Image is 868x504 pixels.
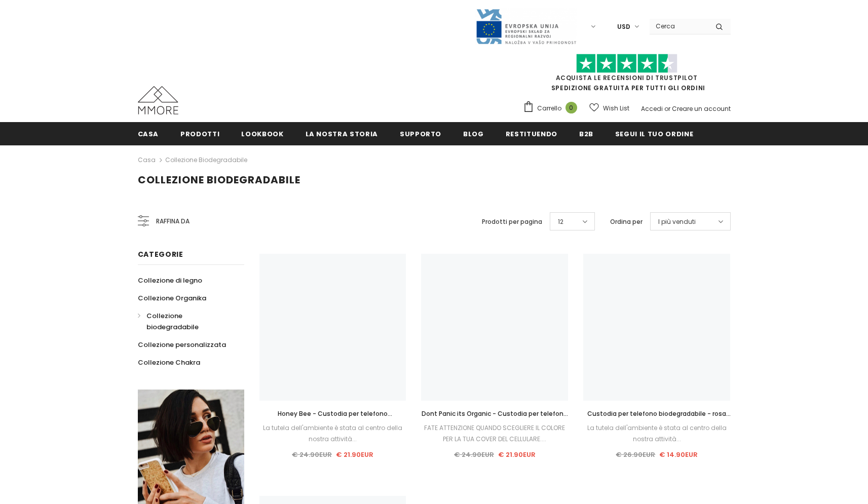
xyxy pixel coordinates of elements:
[589,99,629,117] a: Wish List
[523,101,582,116] a: Carrello 0
[156,216,190,227] span: Raffina da
[138,173,300,187] span: Collezione biodegradabile
[400,122,441,145] a: supporto
[463,122,484,145] a: Blog
[269,409,396,429] span: Honey Bee - Custodia per telefono biodegradabile - Giallo, arancione e nero
[454,450,494,459] span: € 24.90EUR
[475,22,577,30] a: Javni Razpis
[259,422,406,445] div: La tutela dell'ambiente è stata al centro della nostra attività...
[616,450,655,459] span: € 26.90EUR
[617,22,630,32] span: USD
[306,129,378,139] span: La nostra storia
[180,129,219,139] span: Prodotti
[506,129,557,139] span: Restituendo
[292,450,332,459] span: € 24.90EUR
[610,217,643,227] label: Ordina per
[579,122,593,145] a: B2B
[558,217,563,227] span: 12
[658,217,696,227] span: I più venduti
[475,8,577,45] img: Javni Razpis
[138,293,206,303] span: Collezione Organika
[146,311,199,332] span: Collezione biodegradabile
[241,129,283,139] span: Lookbook
[138,86,178,114] img: Casi MMORE
[259,408,406,419] a: Honey Bee - Custodia per telefono biodegradabile - Giallo, arancione e nero
[615,129,693,139] span: Segui il tuo ordine
[336,450,373,459] span: € 21.90EUR
[583,422,730,445] div: La tutela dell'ambiente è stata al centro della nostra attività...
[241,122,283,145] a: Lookbook
[523,58,731,92] span: SPEDIZIONE GRATUITA PER TUTTI GLI ORDINI
[138,272,202,289] a: Collezione di legno
[556,73,698,82] a: Acquista le recensioni di TrustPilot
[138,336,226,354] a: Collezione personalizzata
[400,129,441,139] span: supporto
[138,122,159,145] a: Casa
[421,408,568,419] a: Dont Panic its Organic - Custodia per telefono biodegradabile
[587,409,731,429] span: Custodia per telefono biodegradabile - rosa trasparente
[650,19,708,33] input: Search Site
[615,122,693,145] a: Segui il tuo ordine
[138,354,200,371] a: Collezione Chakra
[482,217,542,227] label: Prodotti per pagina
[583,408,730,419] a: Custodia per telefono biodegradabile - rosa trasparente
[306,122,378,145] a: La nostra storia
[565,102,577,113] span: 0
[138,289,206,307] a: Collezione Organika
[138,276,202,285] span: Collezione di legno
[641,104,663,113] a: Accedi
[498,450,536,459] span: € 21.90EUR
[506,122,557,145] a: Restituendo
[138,358,200,367] span: Collezione Chakra
[421,422,568,445] div: FATE ATTENZIONE QUANDO SCEGLIERE IL COLORE PER LA TUA COVER DEL CELLULARE....
[422,409,568,429] span: Dont Panic its Organic - Custodia per telefono biodegradabile
[579,129,593,139] span: B2B
[138,129,159,139] span: Casa
[603,103,629,113] span: Wish List
[672,104,731,113] a: Creare un account
[138,307,233,336] a: Collezione biodegradabile
[138,154,156,166] a: Casa
[664,104,670,113] span: or
[576,54,677,73] img: Fidati di Pilot Stars
[180,122,219,145] a: Prodotti
[659,450,698,459] span: € 14.90EUR
[537,103,561,113] span: Carrello
[463,129,484,139] span: Blog
[138,249,183,259] span: Categorie
[138,340,226,350] span: Collezione personalizzata
[165,156,247,164] a: Collezione biodegradabile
